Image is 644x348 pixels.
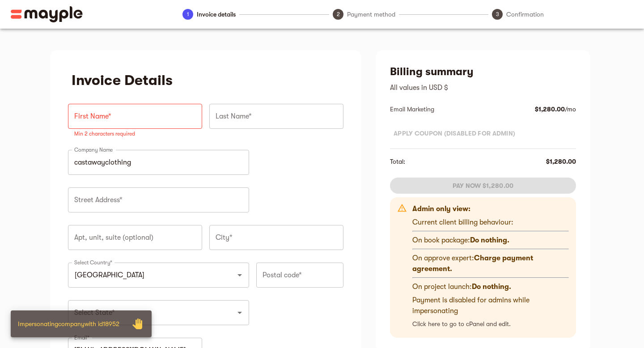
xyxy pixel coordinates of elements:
input: Please select [72,304,220,321]
a: Click here to go to cPanel and edit. [412,320,511,327]
input: Please select [72,267,220,284]
p: $1,280.00 [546,156,576,167]
text: 2 [336,11,339,17]
button: Close [127,313,148,335]
p: On book package: [412,235,569,246]
img: Main logo [11,6,83,22]
input: Last Name* [209,104,343,129]
p: Email Marketing [390,104,434,115]
span: Payment method [347,12,395,17]
p: Current client billing behaviour: [412,217,569,228]
input: Company Name [68,150,249,175]
p: Admin only view: [412,204,569,214]
button: Open [233,269,246,281]
p: Min 2 characters required [74,130,196,137]
strong: Do nothing. [472,283,511,291]
input: Postal code* [256,263,343,288]
span: Stop Impersonation [127,313,148,335]
p: /mo [535,104,576,115]
h5: Billing summary [390,64,576,79]
input: Street Address* [68,187,249,212]
b: $1,280.00 [535,106,565,113]
p: On project launch: [412,281,569,292]
p: Total: [390,156,405,167]
p: On approve expert: [412,253,569,274]
input: City* [209,225,343,250]
button: Open [233,306,246,319]
strong: Charge payment agreement. [412,254,533,273]
span: Impersonating company with id 18952 [18,320,119,327]
text: 1 [187,11,189,17]
p: Payment is disabled for admins while impersonating [412,295,569,316]
strong: Do nothing. [470,236,509,244]
input: Apt, unit, suite (optional) [68,225,202,250]
span: Confirmation [506,12,544,17]
text: 3 [496,11,499,17]
p: All values in USD $ [390,82,576,93]
span: Invoice details [197,12,236,17]
h4: Invoice Details [72,72,340,89]
input: First Name* [68,104,202,129]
